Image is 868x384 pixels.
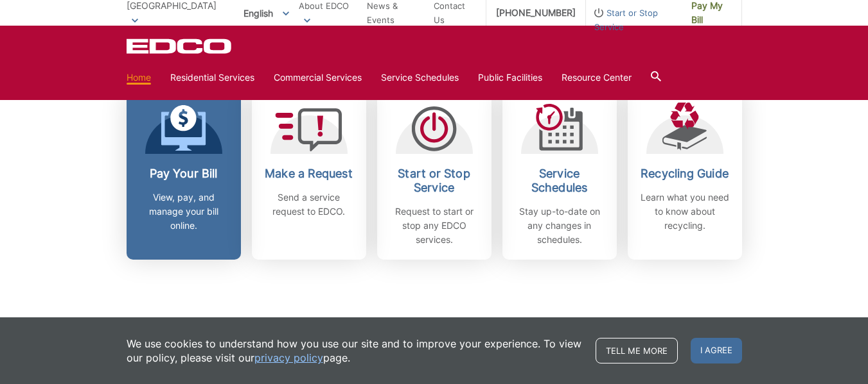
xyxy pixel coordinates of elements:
[512,167,607,195] h2: Service Schedules
[127,90,241,260] a: Pay Your Bill View, pay, and manage your bill online.
[234,3,299,24] span: English
[691,338,742,363] span: I agree
[127,71,151,85] a: Home
[637,167,732,181] h2: Recycling Guide
[387,205,482,247] p: Request to start or stop any EDCO services.
[596,338,678,363] a: Tell me more
[628,90,742,260] a: Recycling Guide Learn what you need to know about recycling.
[502,90,617,260] a: Service Schedules Stay up-to-date on any changes in schedules.
[136,190,231,233] p: View, pay, and manage your bill online.
[136,167,231,181] h2: Pay Your Bill
[478,71,542,85] a: Public Facilities
[127,337,583,365] p: We use cookies to understand how you use our site and to improve your experience. To view our pol...
[170,71,254,85] a: Residential Services
[387,167,482,195] h2: Start or Stop Service
[512,205,607,247] p: Stay up-to-date on any changes in schedules.
[127,38,233,54] a: EDCD logo. Return to the homepage.
[252,90,366,260] a: Make a Request Send a service request to EDCO.
[261,167,357,181] h2: Make a Request
[274,71,362,85] a: Commercial Services
[562,71,632,85] a: Resource Center
[381,71,459,85] a: Service Schedules
[637,190,732,233] p: Learn what you need to know about recycling.
[254,351,323,365] a: privacy policy
[261,190,357,219] p: Send a service request to EDCO.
